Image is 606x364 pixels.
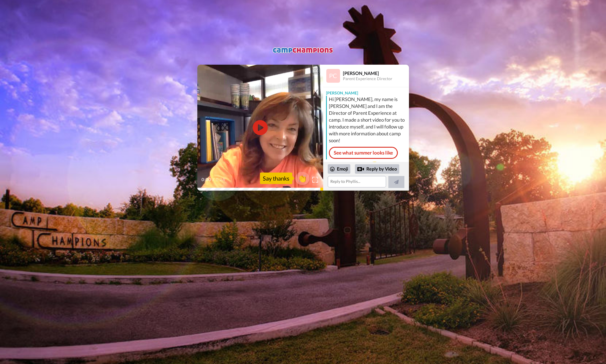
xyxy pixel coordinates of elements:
div: Say thanks [260,173,292,184]
span: / [212,176,214,183]
div: Send [PERSON_NAME] a reply. [323,162,409,183]
div: Reply by Video [355,164,399,174]
span: 👏 [295,174,309,183]
span: 0:24 [216,176,226,183]
img: message.svg [353,162,379,173]
a: See what summer looks like [329,147,398,159]
img: Profile Image [326,69,340,83]
div: Parent Experience Director [343,76,409,81]
span: 0:00 [201,176,211,183]
div: CC [313,68,320,74]
div: Reply by Video [357,166,364,173]
div: Hi [PERSON_NAME], my name is [PERSON_NAME] and I am the Director of Parent Experience at camp. I ... [329,96,408,144]
img: Full screen [312,177,318,183]
div: [PERSON_NAME] [323,87,409,96]
div: [PERSON_NAME] [343,70,409,76]
div: Emoji [328,164,350,173]
img: logo [272,45,335,56]
button: 👏 [295,172,309,185]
